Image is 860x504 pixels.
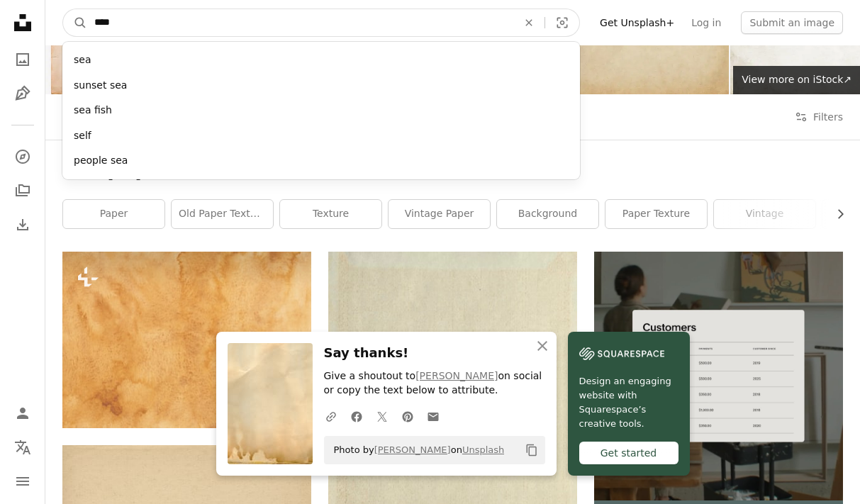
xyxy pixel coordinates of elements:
a: Get Unsplash+ [591,11,683,34]
div: people sea [62,148,580,174]
div: sea [62,47,580,73]
a: Log in [683,11,730,34]
button: Copy to clipboard [520,438,544,462]
a: Share on Facebook [344,402,369,430]
button: Language [9,433,37,461]
a: a watercolor painting of a brown background [62,333,311,346]
a: Photos [9,45,37,74]
a: [PERSON_NAME] [374,444,451,455]
a: Download History [9,211,37,239]
a: Share on Pinterest [395,402,420,430]
a: paper texture [605,200,707,228]
form: Find visuals sitewide [62,9,580,37]
h3: Say thanks! [324,343,545,364]
span: View more on iStock ↗ [742,74,851,85]
div: sunset sea [62,73,580,99]
p: Give a shoutout to on social or copy the text below to attribute. [324,369,545,398]
span: Design an engaging website with Squarespace’s creative tools. [579,374,678,431]
img: a watercolor painting of a brown background [62,252,311,427]
div: sea fish [62,98,580,123]
a: Share on Twitter [369,402,395,430]
button: Submit an image [741,11,843,34]
img: file-1606177908946-d1eed1cbe4f5image [579,343,664,364]
a: Explore [9,142,37,171]
button: Filters [795,94,843,140]
button: Clear [513,9,545,36]
a: Collections [9,177,37,205]
a: vintage paper [389,200,490,228]
a: old paper texture [172,200,273,228]
div: Get started [579,442,678,464]
a: Illustrations [9,79,37,108]
a: Share over email [420,402,446,430]
a: Log in / Sign up [9,399,37,427]
a: Unsplash [462,444,504,455]
a: vintage [714,200,815,228]
img: file-1747939376688-baf9a4a454ffimage [594,252,843,500]
a: background [497,200,598,228]
button: scroll list to the right [827,200,843,228]
a: [PERSON_NAME] [415,370,498,381]
a: Home — Unsplash [9,9,37,40]
a: texture [280,200,381,228]
span: Photo by on [327,439,505,461]
a: Design an engaging website with Squarespace’s creative tools.Get started [568,332,690,476]
button: Menu [9,467,37,495]
a: View more on iStock↗ [733,66,860,94]
button: Visual search [545,9,579,36]
button: Search Unsplash [63,9,87,36]
a: paper [63,200,164,228]
div: self [62,123,580,149]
